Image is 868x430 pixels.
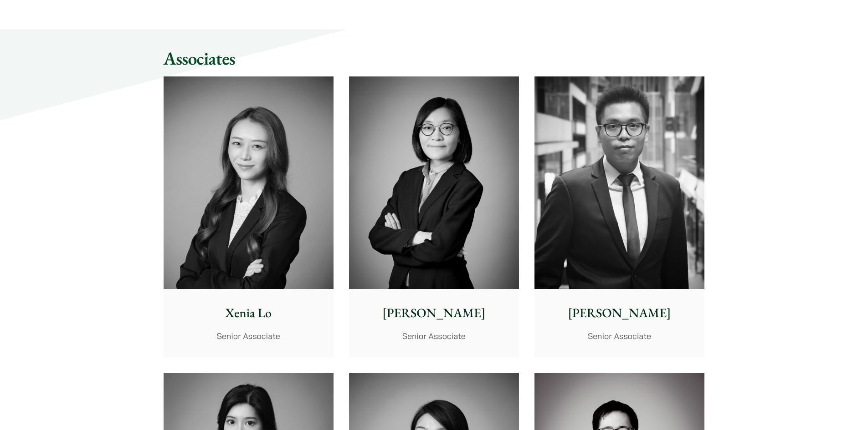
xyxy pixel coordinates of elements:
p: [PERSON_NAME] [356,304,512,323]
p: [PERSON_NAME] [542,304,697,323]
p: Senior Associate [171,330,326,342]
p: Senior Associate [542,330,697,342]
h2: Associates [164,47,705,69]
a: [PERSON_NAME] Senior Associate [534,76,704,358]
p: Senior Associate [356,330,512,342]
p: Xenia Lo [171,304,326,323]
a: [PERSON_NAME] Senior Associate [349,76,519,358]
a: Xenia Lo Senior Associate [164,76,334,358]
